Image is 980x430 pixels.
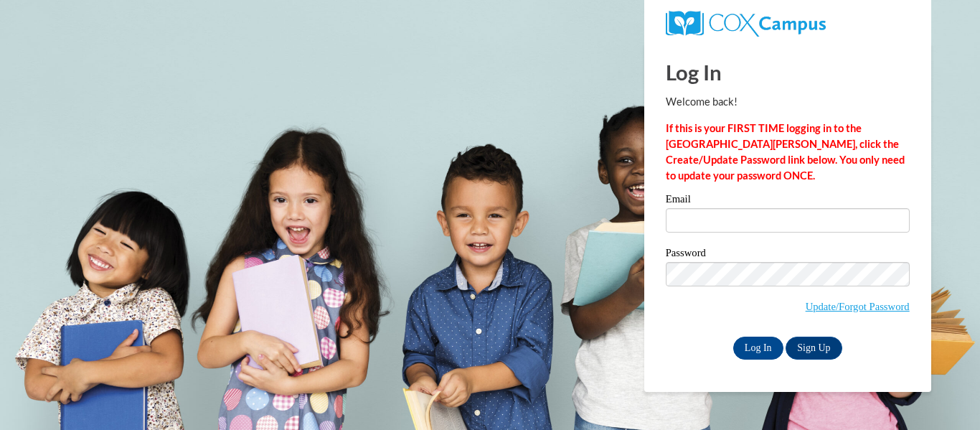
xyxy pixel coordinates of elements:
[666,17,826,29] a: COX Campus
[666,11,826,37] img: COX Campus
[666,248,910,262] label: Password
[666,194,910,208] label: Email
[666,94,910,110] p: Welcome back!
[733,337,783,360] input: Log In
[666,122,905,182] strong: If this is your FIRST TIME logging in to the [GEOGRAPHIC_DATA][PERSON_NAME], click the Create/Upd...
[806,301,910,312] a: Update/Forgot Password
[786,337,842,360] a: Sign Up
[666,57,910,87] h1: Log In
